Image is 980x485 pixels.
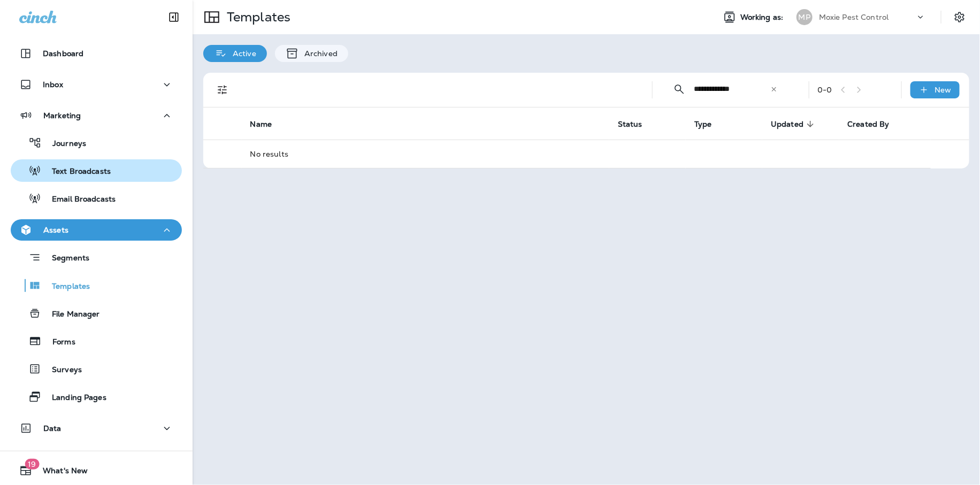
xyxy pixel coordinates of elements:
[299,49,338,58] p: Archived
[818,86,832,94] div: 0 - 0
[11,358,182,380] button: Surveys
[950,7,969,27] button: Settings
[848,119,904,129] span: Created By
[32,466,88,479] span: What's New
[11,219,182,241] button: Assets
[935,86,952,94] p: New
[11,460,182,481] button: 19What's New
[41,393,106,403] p: Landing Pages
[771,119,817,129] span: Updated
[694,120,712,129] span: Type
[11,105,182,126] button: Marketing
[43,111,81,120] p: Marketing
[11,274,182,297] button: Templates
[11,74,182,95] button: Inbox
[11,132,182,154] button: Journeys
[618,119,656,129] span: Status
[11,330,182,352] button: Forms
[43,80,63,89] p: Inbox
[11,187,182,210] button: Email Broadcasts
[797,9,813,25] div: MP
[223,9,290,25] p: Templates
[848,120,890,129] span: Created By
[42,337,75,348] p: Forms
[11,418,182,439] button: Data
[41,167,111,177] p: Text Broadcasts
[41,310,100,320] p: File Manager
[41,365,82,375] p: Surveys
[819,13,889,21] p: Moxie Pest Control
[43,49,83,58] p: Dashboard
[227,49,256,58] p: Active
[11,159,182,182] button: Text Broadcasts
[11,246,182,269] button: Segments
[41,195,116,205] p: Email Broadcasts
[25,459,39,469] span: 19
[11,386,182,408] button: Landing Pages
[618,120,642,129] span: Status
[694,119,726,129] span: Type
[159,6,189,28] button: Collapse Sidebar
[771,120,803,129] span: Updated
[41,282,90,292] p: Templates
[11,302,182,325] button: File Manager
[669,79,690,100] button: Collapse Search
[740,13,786,22] span: Working as:
[250,119,286,129] span: Name
[43,226,68,234] p: Assets
[42,139,86,149] p: Journeys
[242,140,931,168] td: No results
[250,120,272,129] span: Name
[11,43,182,64] button: Dashboard
[43,424,62,433] p: Data
[41,253,89,264] p: Segments
[212,79,233,101] button: Filters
